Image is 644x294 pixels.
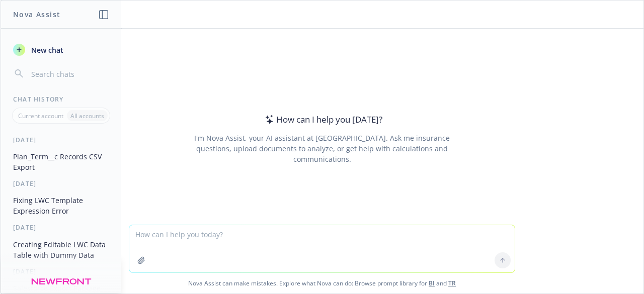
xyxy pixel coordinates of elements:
[9,41,113,59] button: New chat
[13,9,60,20] h1: Nova Assist
[1,267,121,276] div: [DATE]
[9,236,113,263] button: Creating Editable LWC Data Table with Dummy Data
[180,133,463,164] div: I'm Nova Assist, your AI assistant at [GEOGRAPHIC_DATA]. Ask me insurance questions, upload docum...
[18,112,63,120] p: Current account
[29,67,109,81] input: Search chats
[9,148,113,175] button: Plan_Term__c Records CSV Export
[5,273,639,293] span: Nova Assist can make mistakes. Explore what Nova can do: Browse prompt library for and
[1,95,121,104] div: Chat History
[448,279,456,287] a: TR
[1,136,121,144] div: [DATE]
[1,223,121,232] div: [DATE]
[70,112,104,120] p: All accounts
[29,45,63,55] span: New chat
[1,179,121,188] div: [DATE]
[9,192,113,219] button: Fixing LWC Template Expression Error
[262,113,382,126] div: How can I help you [DATE]?
[429,279,435,287] a: BI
